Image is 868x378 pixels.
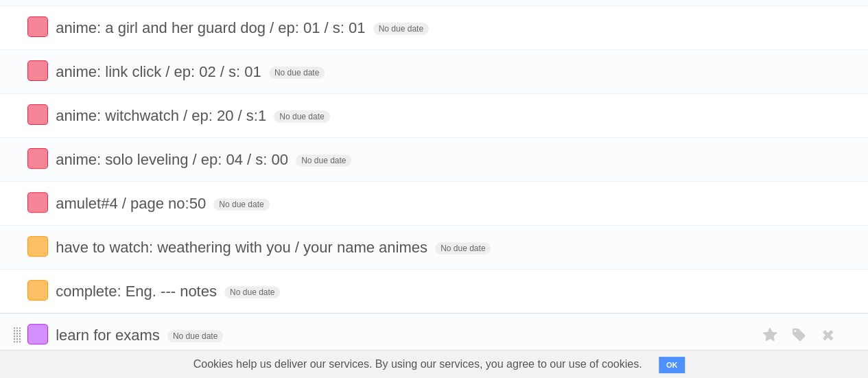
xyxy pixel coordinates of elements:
[213,198,269,211] span: No due date
[659,357,685,373] button: OK
[373,23,429,35] span: No due date
[27,280,48,300] label: Done
[56,63,265,80] span: anime: link click / ep: 02 / s: 01
[27,60,48,81] label: Done
[757,324,783,346] label: Star task
[180,351,656,378] span: Cookies help us deliver our services. By using our services, you agree to our use of cookies.
[27,148,48,169] label: Done
[56,327,163,344] span: learn for exams
[274,110,329,123] span: No due date
[224,286,280,298] span: No due date
[56,283,220,300] span: complete: Eng. --- notes
[435,242,491,255] span: No due date
[296,154,351,167] span: No due date
[27,192,48,213] label: Done
[56,195,209,212] span: amulet#4 / page no:50
[269,67,325,79] span: No due date
[56,239,431,256] span: have to watch: weathering with you / your name animes
[27,16,48,37] label: Done
[56,151,292,168] span: anime: solo leveling / ep: 04 / s: 00
[167,330,223,342] span: No due date
[27,324,48,344] label: Done
[56,19,368,36] span: anime: a girl and her guard dog / ep: 01 / s: 01
[27,104,48,125] label: Done
[27,236,48,257] label: Done
[56,107,270,124] span: anime: witchwatch / ep: 20 / s:1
